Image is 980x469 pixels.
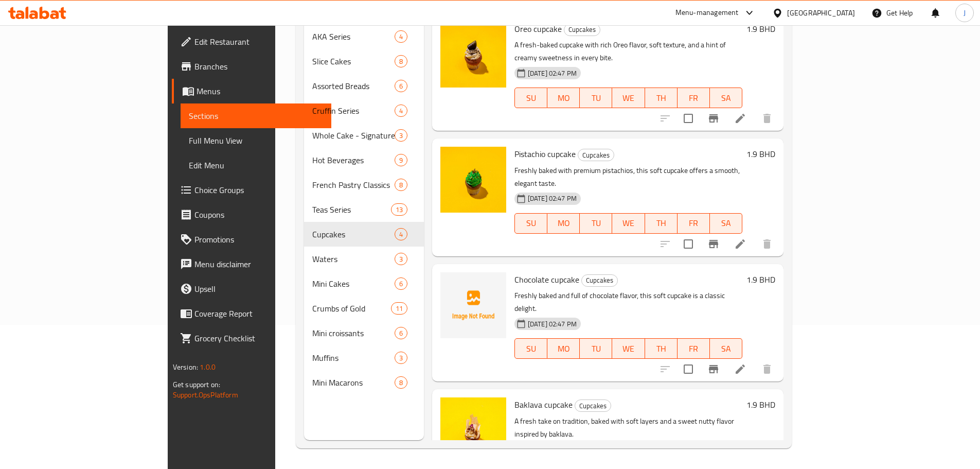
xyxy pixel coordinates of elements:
[514,88,547,108] button: SU
[714,216,738,231] span: SA
[312,302,391,315] span: Crumbs of Gold
[612,213,645,234] button: WE
[578,149,614,161] span: Cupcakes
[440,397,506,463] img: Baklava cupcake
[172,227,331,252] a: Promotions
[173,378,220,391] span: Get support on:
[755,232,779,256] button: delete
[519,91,543,106] span: SU
[312,55,395,67] span: Slice Cakes
[194,36,323,48] span: Edit Restaurant
[584,91,608,106] span: TU
[701,106,726,131] button: Branch-specific-item
[395,131,407,141] span: 3
[710,213,742,234] button: SA
[678,338,710,359] button: FR
[194,209,323,221] span: Coupons
[194,184,323,196] span: Choice Groups
[181,128,331,153] a: Full Menu View
[580,338,612,359] button: TU
[746,397,775,412] h6: 1.9 BHD
[395,378,407,388] span: 8
[514,164,742,190] p: Freshly baked with premium pistachios, this soft cupcake offers a smooth, elegant taste.
[312,179,395,191] span: French Pastry Classics
[582,274,617,286] span: Cupcakes
[682,91,706,106] span: FR
[581,274,618,287] div: Cupcakes
[200,360,216,374] span: 1.0.0
[514,289,742,315] p: Freshly baked and full of chocolate flavor, this soft cupcake is a classic delight.
[189,110,323,122] span: Sections
[304,370,424,395] div: Mini Macarons8
[312,105,395,117] span: Cruffin Series
[524,319,581,329] span: [DATE] 02:47 PM
[564,24,600,36] span: Cupcakes
[440,272,506,338] img: Chocolate cupcake
[395,32,407,42] span: 4
[194,60,323,73] span: Branches
[755,357,779,381] button: delete
[395,353,407,363] span: 3
[172,79,331,103] a: Menus
[172,54,331,79] a: Branches
[578,149,614,161] div: Cupcakes
[514,338,547,359] button: SU
[514,415,742,441] p: A fresh take on tradition, baked with soft layers and a sweet nutty flavor inspired by baklava.
[551,216,576,231] span: MO
[312,154,395,166] span: Hot Beverages
[395,327,407,339] div: items
[701,232,726,256] button: Branch-specific-item
[194,307,323,320] span: Coverage Report
[312,253,395,265] span: Waters
[172,276,331,301] a: Upsell
[173,360,198,374] span: Version:
[682,341,706,356] span: FR
[645,88,678,108] button: TH
[440,147,506,213] img: Pistachio cupcake
[304,172,424,197] div: French Pastry Classics8
[649,216,673,231] span: TH
[645,213,678,234] button: TH
[519,341,543,356] span: SU
[551,341,576,356] span: MO
[312,129,395,142] span: Whole Cake - Signature Round
[395,30,407,43] div: items
[304,345,424,370] div: Muffins3
[395,230,407,239] span: 4
[304,296,424,321] div: Crumbs of Gold11
[172,252,331,276] a: Menu disclaimer
[519,216,543,231] span: SU
[194,258,323,270] span: Menu disclaimer
[304,321,424,345] div: Mini croissants6
[304,24,424,49] div: AKA Series4
[395,352,407,364] div: items
[395,55,407,67] div: items
[312,30,395,43] span: AKA Series
[194,332,323,344] span: Grocery Checklist
[312,277,395,290] span: Mini Cakes
[645,338,678,359] button: TH
[312,228,395,240] span: Cupcakes
[395,80,407,92] div: items
[514,397,573,412] span: Baklava cupcake
[304,148,424,172] div: Hot Beverages9
[395,328,407,338] span: 6
[755,106,779,131] button: delete
[514,272,579,287] span: Chocolate cupcake
[514,146,576,162] span: Pistachio cupcake
[675,7,739,19] div: Menu-management
[701,357,726,381] button: Branch-specific-item
[304,271,424,296] div: Mini Cakes6
[514,39,742,64] p: A fresh-baked cupcake with rich Oreo flavor, soft texture, and a hint of creamy sweetness in ever...
[189,134,323,147] span: Full Menu View
[616,91,640,106] span: WE
[395,57,407,66] span: 8
[616,216,640,231] span: WE
[575,399,611,412] div: Cupcakes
